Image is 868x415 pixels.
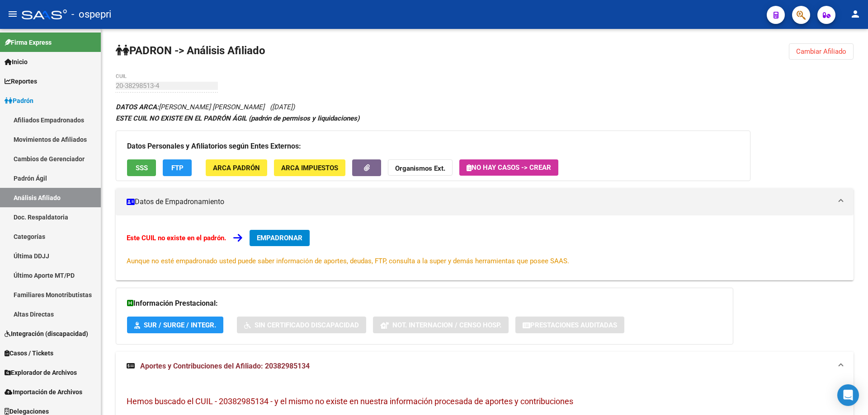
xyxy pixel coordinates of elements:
button: EMPADRONAR [250,230,310,246]
mat-expansion-panel-header: Aportes y Contribuciones del Afiliado: 20382985134 [116,352,854,381]
button: Sin Certificado Discapacidad [237,317,366,333]
button: No hay casos -> Crear [459,159,558,176]
strong: ESTE CUIL NO EXISTE EN EL PADRÓN ÁGIL (padrón de permisos y liquidaciones) [116,114,359,122]
span: No hay casos -> Crear [467,163,551,172]
mat-panel-title: Datos de Empadronamiento [127,197,832,207]
span: SUR / SURGE / INTEGR. [144,321,216,329]
span: [PERSON_NAME] [PERSON_NAME] [116,103,264,111]
span: SSS [136,164,148,172]
button: Prestaciones Auditadas [515,317,624,333]
mat-expansion-panel-header: Datos de Empadronamiento [116,188,854,215]
span: Importación de Archivos [5,387,82,397]
span: Inicio [5,57,28,67]
button: FTP [163,159,192,176]
span: Casos / Tickets [5,348,53,358]
span: Aunque no esté empadronado usted puede saber información de aportes, deudas, FTP, consulta a la s... [127,257,569,265]
h3: Información Prestacional: [127,297,722,310]
mat-icon: person [850,9,861,19]
span: Sin Certificado Discapacidad [255,321,359,329]
div: Datos de Empadronamiento [116,215,854,280]
span: Reportes [5,76,37,86]
span: ([DATE]) [270,103,295,111]
span: Firma Express [5,37,52,47]
div: Open Intercom Messenger [837,384,859,406]
strong: PADRON -> Análisis Afiliado [116,44,265,57]
span: Cambiar Afiliado [796,47,846,56]
span: Aportes y Contribuciones del Afiliado: 20382985134 [140,362,310,370]
mat-icon: menu [7,9,18,19]
strong: Este CUIL no existe en el padrón. [127,234,226,242]
span: - ospepri [71,5,111,24]
button: ARCA Impuestos [274,159,345,176]
span: ARCA Impuestos [281,164,338,172]
strong: DATOS ARCA: [116,103,159,111]
span: Hemos buscado el CUIL - 20382985134 - y el mismo no existe en nuestra información procesada de ap... [127,396,573,406]
span: FTP [171,164,184,172]
span: Integración (discapacidad) [5,329,88,339]
button: SSS [127,159,156,176]
h3: Datos Personales y Afiliatorios según Entes Externos: [127,140,739,153]
strong: Organismos Ext. [395,164,445,173]
span: Explorador de Archivos [5,368,77,378]
button: Organismos Ext. [388,159,453,176]
button: ARCA Padrón [206,159,267,176]
span: Prestaciones Auditadas [530,321,617,329]
span: Padrón [5,96,33,106]
button: SUR / SURGE / INTEGR. [127,317,223,333]
span: EMPADRONAR [257,234,302,242]
button: Cambiar Afiliado [789,43,854,60]
span: ARCA Padrón [213,164,260,172]
button: Not. Internacion / Censo Hosp. [373,317,509,333]
span: Not. Internacion / Censo Hosp. [392,321,501,329]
